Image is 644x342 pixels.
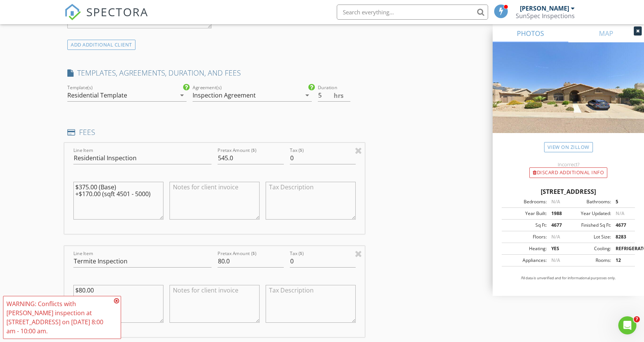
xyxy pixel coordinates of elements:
[568,234,611,240] div: Lot Size:
[616,210,624,217] span: N/A
[177,91,187,100] i: arrow_drop_down
[551,234,560,240] span: N/A
[67,68,362,78] h4: TEMPLATES, AGREEMENTS, DURATION, AND FEES
[516,12,575,20] div: SunSpec Inspections
[529,167,607,178] div: Discard Additional info
[504,198,547,205] div: Bedrooms:
[547,245,568,252] div: YES
[67,40,135,50] div: ADD ADDITIONAL client
[544,142,593,152] a: View on Zillow
[520,5,569,12] div: [PERSON_NAME]
[6,299,112,336] div: WARNING: Conflicts with [PERSON_NAME] inspection at [STREET_ADDRESS] on [DATE] 8:00 am - 10:00 am.
[67,92,127,99] div: Residential Template
[547,222,568,229] div: 4677
[504,234,547,240] div: Floors:
[568,24,644,42] a: MAP
[611,198,633,205] div: 5
[493,24,568,42] a: PHOTOS
[493,161,644,167] div: Incorrect?
[504,257,547,264] div: Appliances:
[611,245,633,252] div: REFRIGERATOR
[493,42,644,151] img: streetview
[86,4,148,20] span: SPECTORA
[547,210,568,217] div: 1988
[504,245,547,252] div: Heating:
[611,234,633,240] div: 8283
[551,198,560,205] span: N/A
[64,10,148,26] a: SPECTORA
[502,187,635,196] div: [STREET_ADDRESS]
[64,4,81,20] img: The Best Home Inspection Software - Spectora
[611,257,633,264] div: 12
[504,222,547,229] div: Sq Ft:
[551,257,560,263] span: N/A
[318,89,350,102] input: 0.0
[568,210,611,217] div: Year Updated:
[634,316,640,322] span: 7
[193,92,256,99] div: Inspection Agreement
[334,93,344,99] span: hrs
[502,275,635,281] p: All data is unverified and for informational purposes only.
[568,198,611,205] div: Bathrooms:
[568,257,611,264] div: Rooms:
[67,127,362,137] h4: FEES
[337,5,488,20] input: Search everything...
[303,91,312,100] i: arrow_drop_down
[568,245,611,252] div: Cooling:
[568,222,611,229] div: Finished Sq Ft:
[611,222,633,229] div: 4677
[504,210,547,217] div: Year Built:
[618,316,636,334] iframe: Intercom live chat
